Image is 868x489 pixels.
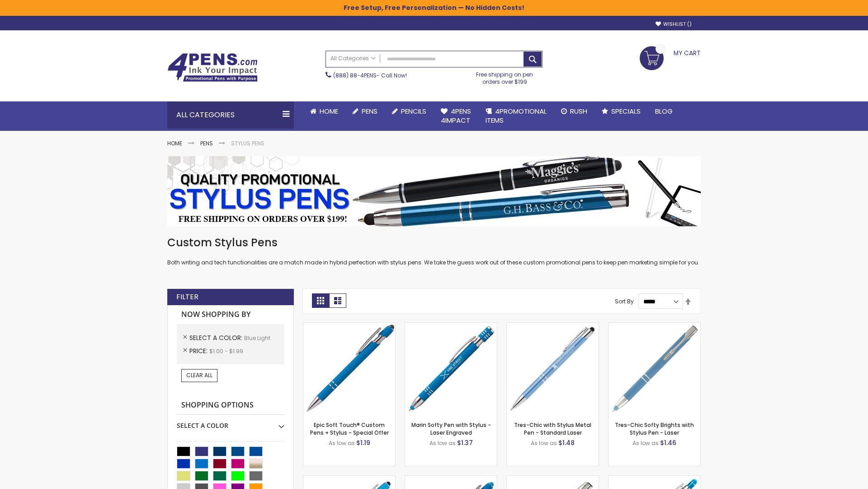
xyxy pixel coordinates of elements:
a: 4P-MS8B-Blue - Light [303,322,395,330]
span: $1.48 [558,438,575,447]
a: 4Pens4impact [434,101,478,131]
img: Tres-Chic with Stylus Metal Pen - Standard Laser-Blue - Light [507,323,599,415]
span: - Call Now! [333,72,407,79]
img: Tres-Chic Softy Brights with Stylus Pen - Laser-Blue - Light [609,323,700,415]
a: 4PROMOTIONALITEMS [478,101,554,131]
span: $1.19 [356,438,370,447]
span: Blue Light [244,334,270,342]
h1: Custom Stylus Pens [167,235,701,250]
strong: Stylus Pens [231,139,264,147]
a: Tres-Chic Touch Pen - Standard Laser-Blue - Light [507,475,599,483]
a: Pens [345,101,385,121]
span: As low as [429,439,456,447]
span: Clear All [186,371,212,379]
span: All Categories [330,55,376,62]
a: Marin Softy Pen with Stylus - Laser Engraved-Blue - Light [405,322,497,330]
a: Clear All [181,369,217,382]
a: Ellipse Softy Brights with Stylus Pen - Laser-Blue - Light [405,475,497,483]
span: Pens [362,106,377,116]
span: $1.46 [660,438,676,447]
a: Ellipse Stylus Pen - Standard Laser-Blue - Light [303,475,395,483]
span: Blog [655,106,673,116]
a: Wishlist [656,21,692,28]
span: $1.00 - $1.99 [209,347,243,355]
span: Price [189,346,209,355]
span: 4Pens 4impact [441,106,471,125]
span: Pencils [401,106,426,116]
span: As low as [329,439,355,447]
img: 4P-MS8B-Blue - Light [303,323,395,415]
a: Blog [648,101,680,121]
img: Marin Softy Pen with Stylus - Laser Engraved-Blue - Light [405,323,497,415]
a: Home [167,139,182,147]
a: Epic Soft Touch® Custom Pens + Stylus - Special Offer [310,421,389,436]
a: Specials [594,101,648,121]
span: 4PROMOTIONAL ITEMS [486,106,547,125]
a: Phoenix Softy Brights with Stylus Pen - Laser-Blue - Light [609,475,700,483]
strong: Now Shopping by [177,305,284,324]
a: Tres-Chic Softy Brights with Stylus Pen - Laser-Blue - Light [609,322,700,330]
a: Rush [554,101,594,121]
div: Both writing and tech functionalities are a match made in hybrid perfection with stylus pens. We ... [167,235,701,267]
img: 4Pens Custom Pens and Promotional Products [167,53,258,82]
strong: Filter [176,292,198,302]
a: All Categories [326,51,380,66]
div: Select A Color [177,415,284,430]
a: (888) 88-4PENS [333,72,377,79]
label: Sort By [615,297,634,305]
a: Home [303,101,345,121]
a: Tres-Chic Softy Brights with Stylus Pen - Laser [615,421,694,436]
div: All Categories [167,101,294,129]
a: Pencils [385,101,434,121]
span: Rush [570,106,587,116]
a: Tres-Chic with Stylus Metal Pen - Standard Laser-Blue - Light [507,322,599,330]
span: As low as [632,439,659,447]
span: Home [320,106,338,116]
span: Select A Color [189,333,244,342]
strong: Shopping Options [177,396,284,415]
span: As low as [531,439,557,447]
span: $1.37 [457,438,473,447]
div: Free shipping on pen orders over $199 [467,67,543,86]
a: Marin Softy Pen with Stylus - Laser Engraved [411,421,491,436]
span: Specials [611,106,641,116]
strong: Grid [312,293,329,308]
img: Stylus Pens [167,156,701,226]
a: Tres-Chic with Stylus Metal Pen - Standard Laser [514,421,591,436]
a: Pens [200,139,213,147]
